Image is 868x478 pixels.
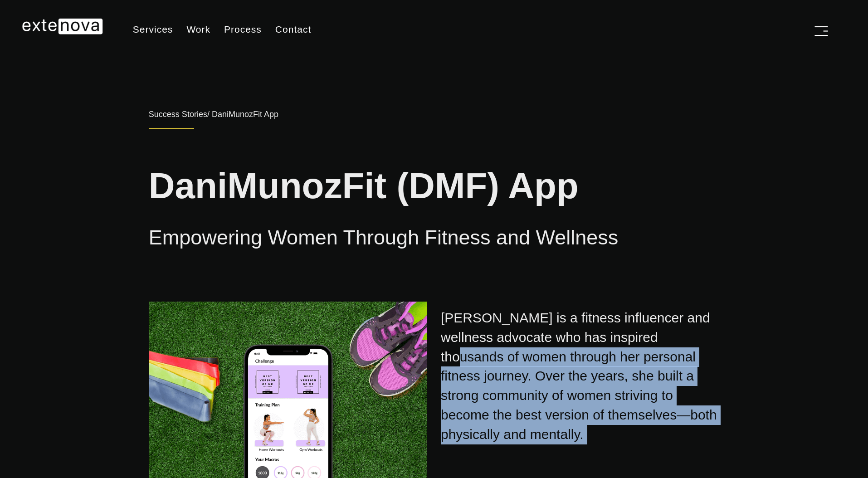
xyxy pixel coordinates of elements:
a: Process [217,18,268,41]
a: Work [180,18,217,41]
img: Extenova [22,18,103,34]
div: / DaniMunozFit App [149,93,719,129]
img: Menu [814,26,828,36]
a: Services [126,18,180,41]
h1: DaniMunozFit (DMF) App [149,148,719,206]
div: [PERSON_NAME] is a fitness influencer and wellness advocate who has inspired thousands of women t... [441,302,719,444]
a: Contact [268,18,318,41]
h2: Empowering Women Through Fitness and Wellness [149,215,719,250]
span: Success Stories [149,110,207,119]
